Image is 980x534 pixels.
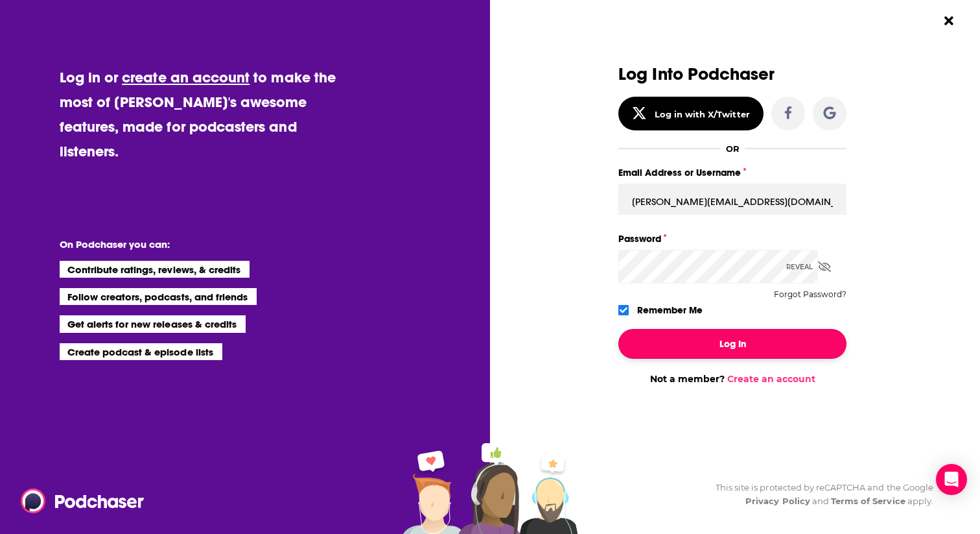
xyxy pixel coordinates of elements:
img: Podchaser - Follow, Share and Rate Podcasts [21,489,145,513]
button: Log In [618,329,846,359]
button: Close Button [937,8,961,33]
a: create an account [122,68,250,86]
button: Log in with X/Twitter [618,97,764,130]
a: Terms of Service [831,496,905,506]
div: This site is protected by reCAPTCHA and the Google and apply. [705,481,933,508]
li: Create podcast & episode lists [60,343,222,360]
a: Create an account [727,373,815,385]
a: Podchaser - Follow, Share and Rate Podcasts [21,489,135,513]
div: Not a member? [618,373,846,385]
button: Forgot Password? [774,290,846,299]
label: Remember Me [637,302,703,319]
label: Password [618,230,846,247]
div: Reveal [786,250,831,284]
li: Follow creators, podcasts, and friends [60,288,257,305]
div: Open Intercom Messenger [936,464,967,495]
li: On Podchaser you can: [60,238,319,250]
li: Contribute ratings, reviews, & credits [60,261,250,278]
li: Get alerts for new releases & credits [60,315,246,332]
div: Log in with X/Twitter [655,109,750,119]
div: OR [726,143,740,154]
input: Email Address or Username [618,184,846,219]
a: Privacy Policy [745,496,810,506]
label: Email Address or Username [618,164,846,181]
h3: Log Into Podchaser [618,65,846,84]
